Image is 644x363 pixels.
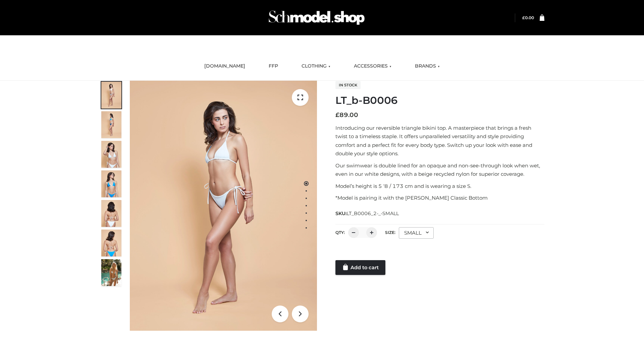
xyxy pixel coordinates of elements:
[522,15,525,20] span: £
[522,15,534,20] a: £0.00
[335,124,544,158] p: Introducing our reversible triangle bikini top. A masterpiece that brings a fresh twist to a time...
[349,59,396,74] a: ACCESSORIES
[346,210,399,216] span: LT_B0006_2-_-SMALL
[522,15,534,20] bdi: 0.00
[199,59,250,74] a: [DOMAIN_NAME]
[335,111,358,119] bdi: 89.00
[101,141,121,168] img: ArielClassicBikiniTop_CloudNine_AzureSky_OW114ECO_3-scaled.jpg
[101,111,121,138] img: ArielClassicBikiniTop_CloudNine_AzureSky_OW114ECO_2-scaled.jpg
[266,4,367,31] img: Schmodel Admin 964
[335,81,361,89] span: In stock
[264,59,283,74] a: FFP
[101,170,121,197] img: ArielClassicBikiniTop_CloudNine_AzureSky_OW114ECO_4-scaled.jpg
[335,209,399,217] span: SKU:
[399,227,434,239] div: SMALL
[130,81,317,331] img: ArielClassicBikiniTop_CloudNine_AzureSky_OW114ECO_1
[335,94,544,107] h1: LT_b-B0006
[410,59,445,74] a: BRANDS
[335,194,544,202] p: *Model is pairing it with the [PERSON_NAME] Classic Bottom
[101,230,121,256] img: ArielClassicBikiniTop_CloudNine_AzureSky_OW114ECO_8-scaled.jpg
[335,161,544,178] p: Our swimwear is double lined for an opaque and non-see-through look when wet, even in our white d...
[297,59,335,74] a: CLOTHING
[335,230,345,235] label: QTY:
[335,182,544,191] p: Model’s height is 5 ‘8 / 173 cm and is wearing a size S.
[385,230,395,235] label: Size:
[335,111,339,119] span: £
[101,259,121,286] img: Arieltop_CloudNine_AzureSky2.jpg
[101,200,121,227] img: ArielClassicBikiniTop_CloudNine_AzureSky_OW114ECO_7-scaled.jpg
[335,260,385,275] a: Add to cart
[101,82,121,109] img: ArielClassicBikiniTop_CloudNine_AzureSky_OW114ECO_1-scaled.jpg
